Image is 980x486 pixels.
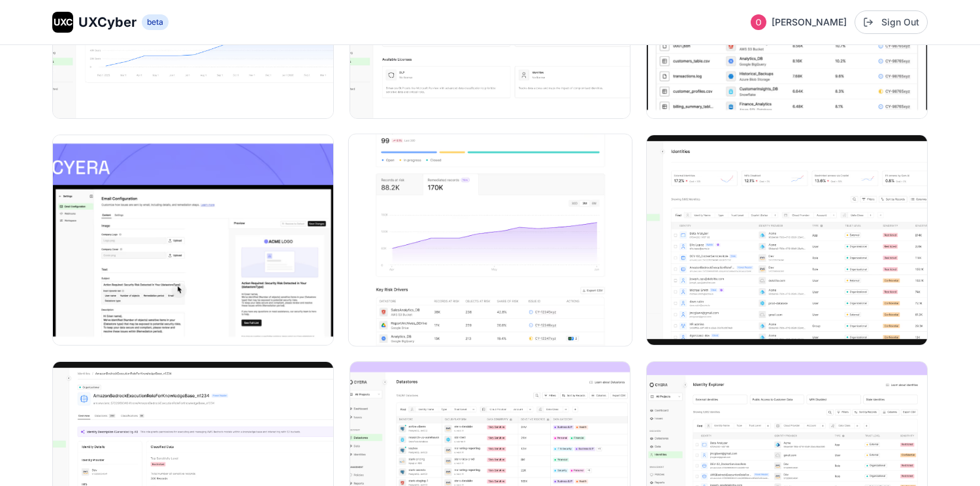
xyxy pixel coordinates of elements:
[53,135,333,345] img: Cyera image 19
[78,13,137,31] span: UXCyber
[52,12,169,33] a: UXCUXCyberbeta
[772,16,847,29] span: [PERSON_NAME]
[142,14,169,30] span: beta
[751,14,766,30] img: Profile
[349,135,632,346] img: Cyera image 20
[647,135,927,345] img: Cyera image 21
[54,16,73,29] span: UXC
[855,10,928,34] button: Sign Out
